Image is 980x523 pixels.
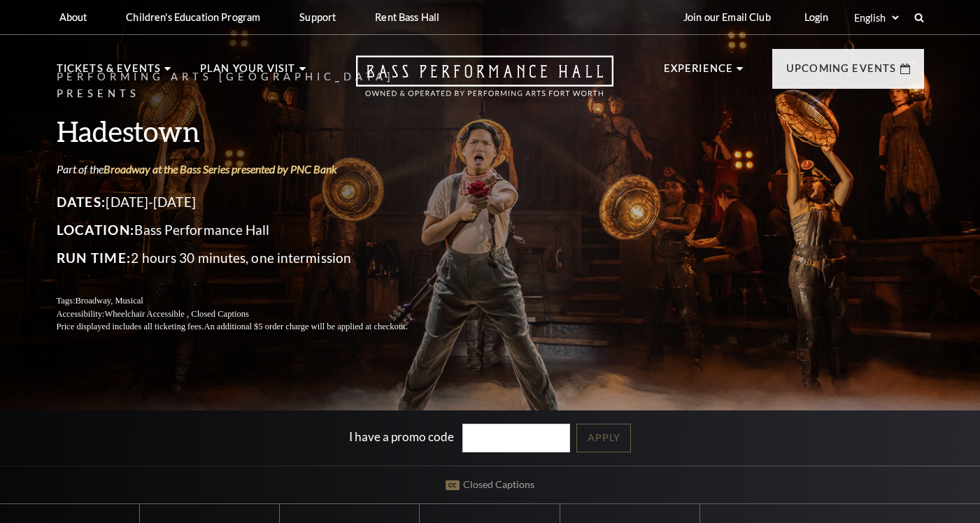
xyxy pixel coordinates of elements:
p: Plan Your Visit [200,60,296,85]
p: Bass Performance Hall [57,219,441,241]
p: Tickets & Events [57,60,162,85]
p: About [59,11,87,23]
p: Tags: [57,294,441,308]
select: Select: [851,11,901,24]
a: Broadway at the Bass Series presented by PNC Bank [104,162,337,175]
p: [DATE]-[DATE] [57,191,441,213]
span: Wheelchair Accessible , Closed Captions [104,309,248,319]
p: Part of the [57,162,441,177]
span: Dates: [57,194,106,210]
p: 2 hours 30 minutes, one intermission [57,247,441,269]
p: Upcoming Events [786,60,897,85]
p: Experience [664,60,734,85]
span: Run Time: [57,250,132,266]
p: Price displayed includes all ticketing fees. [57,320,441,334]
p: Children's Education Program [126,11,260,23]
span: Location: [57,222,135,238]
label: I have a promo code [349,429,454,443]
span: Broadway, Musical [75,296,143,306]
p: Accessibility: [57,308,441,321]
p: Rent Bass Hall [375,11,439,23]
p: Support [299,11,336,23]
h3: Hadestown [57,113,441,149]
span: An additional $5 order charge will be applied at checkout. [204,322,407,331]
